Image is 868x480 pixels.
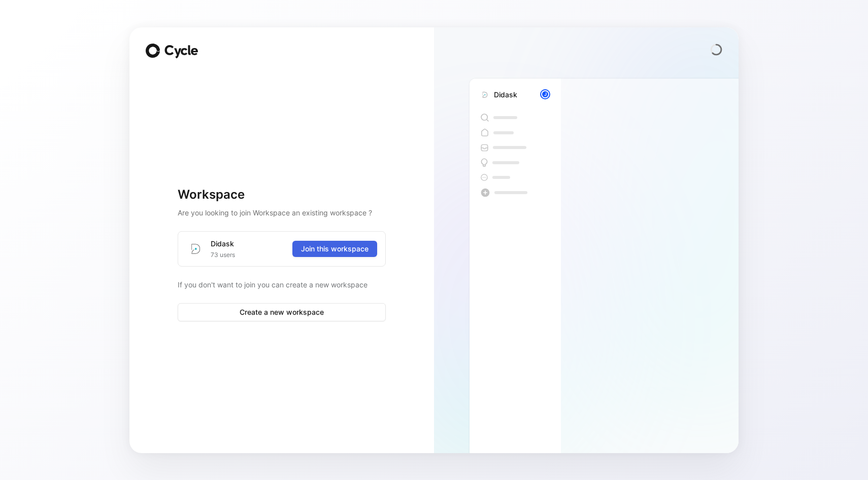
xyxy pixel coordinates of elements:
p: If you don't want to join you can create a new workspace [178,279,386,291]
img: logo [186,240,205,258]
div: Didask [211,238,234,250]
span: Join this workspace [301,243,369,255]
span: Create a new workspace [186,306,377,318]
span: 73 users [211,250,235,260]
div: J [541,90,549,98]
img: didask.com [480,90,490,100]
h1: Workspace [178,187,386,203]
h2: Are you looking to join Workspace an existing workspace ? [178,207,386,219]
div: Didask [494,89,517,101]
button: Join this workspace [292,241,377,257]
button: Create a new workspace [178,303,386,321]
